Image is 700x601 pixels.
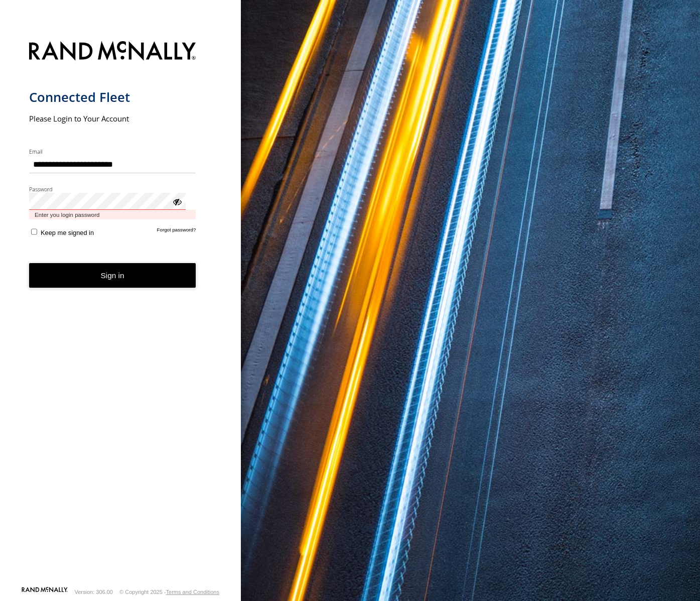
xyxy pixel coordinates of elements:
div: © Copyright 2025 - [119,589,219,595]
a: Visit our Website [22,587,68,597]
span: Enter you login password [29,210,196,219]
div: ViewPassword [172,196,182,206]
a: Terms and Conditions [166,589,219,595]
img: Rand McNally [29,39,196,65]
form: main [29,35,212,586]
label: Email [29,148,196,155]
h1: Connected Fleet [29,89,196,105]
a: Forgot password? [157,227,196,236]
span: Keep me signed in [41,229,94,236]
h2: Please Login to Your Account [29,113,196,124]
input: Keep me signed in [31,228,38,235]
label: Password [29,185,196,193]
button: Sign in [29,263,196,288]
div: Version: 306.00 [75,589,113,595]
